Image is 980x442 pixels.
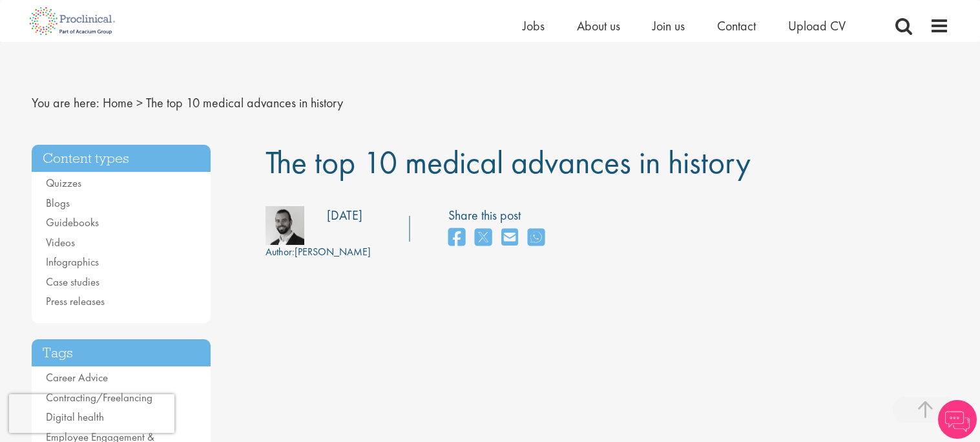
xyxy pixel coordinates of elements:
[46,215,99,229] a: Guidebooks
[448,224,465,252] a: share on facebook
[136,94,143,111] span: >
[46,176,81,190] a: Quizzes
[32,145,211,173] h3: Content types
[577,17,620,34] a: About us
[46,255,99,269] a: Infographics
[501,224,518,252] a: share on email
[266,245,371,260] div: [PERSON_NAME]
[475,224,492,252] a: share on twitter
[46,370,108,384] a: Career Advice
[46,196,70,210] a: Blogs
[717,17,756,34] a: Contact
[146,94,343,111] span: The top 10 medical advances in history
[652,17,685,34] a: Join us
[448,206,551,225] label: Share this post
[103,94,133,111] a: breadcrumb link
[327,206,362,225] div: [DATE]
[46,275,99,289] a: Case studies
[32,339,211,367] h3: Tags
[523,17,545,34] a: Jobs
[9,394,174,433] iframe: reCAPTCHA
[46,294,105,308] a: Press releases
[266,206,304,245] img: 76d2c18e-6ce3-4617-eefd-08d5a473185b
[46,390,152,405] a: Contracting/Freelancing
[32,94,99,111] span: You are here:
[788,17,846,34] a: Upload CV
[266,245,295,258] span: Author:
[266,142,751,183] span: The top 10 medical advances in history
[528,224,545,252] a: share on whats app
[46,235,75,249] a: Videos
[938,400,977,439] img: Chatbot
